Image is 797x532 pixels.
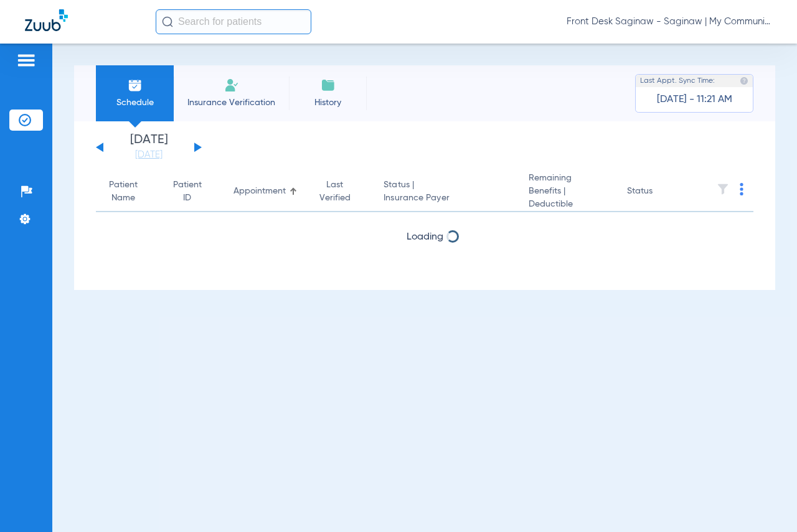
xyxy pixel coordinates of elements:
[156,9,311,34] input: Search for patients
[374,172,518,212] th: Status |
[407,232,443,242] span: Loading
[318,179,364,205] div: Last Verified
[640,75,715,87] span: Last Appt. Sync Time:
[740,77,748,85] img: last sync help info
[233,185,286,198] div: Appointment
[318,179,353,205] div: Last Verified
[298,96,357,109] span: History
[105,96,164,109] span: Schedule
[25,9,68,31] img: Zuub Logo
[183,96,280,109] span: Insurance Verification
[529,198,607,211] span: Deductible
[111,134,186,161] li: [DATE]
[735,472,797,532] iframe: Chat Widget
[657,93,732,106] span: [DATE] - 11:21 AM
[172,179,202,205] div: Patient ID
[519,172,617,212] th: Remaining Benefits |
[321,78,336,93] img: History
[384,192,508,205] span: Insurance Payer
[106,179,141,205] div: Patient Name
[617,172,701,212] th: Status
[740,183,743,195] img: group-dot-blue.svg
[233,185,298,198] div: Appointment
[172,179,214,205] div: Patient ID
[128,78,143,93] img: Schedule
[162,16,173,27] img: Search Icon
[111,149,186,161] a: [DATE]
[106,179,153,205] div: Patient Name
[717,183,729,195] img: filter.svg
[16,53,36,68] img: hamburger-icon
[224,78,239,93] img: Manual Insurance Verification
[567,16,772,28] span: Front Desk Saginaw - Saginaw | My Community Dental Centers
